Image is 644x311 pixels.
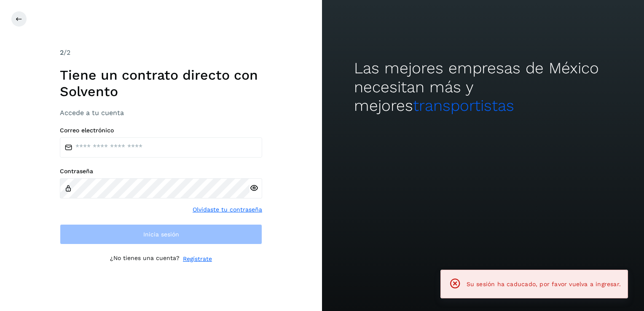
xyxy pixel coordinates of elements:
a: Regístrate [183,255,212,263]
h3: Accede a tu cuenta [60,109,262,117]
a: Olvidaste tu contraseña [193,205,262,214]
label: Correo electrónico [60,127,262,134]
label: Contraseña [60,168,262,175]
h2: Las mejores empresas de México necesitan más y mejores [354,59,612,115]
span: 2 [60,48,64,56]
span: transportistas [413,97,514,115]
div: /2 [60,48,262,58]
p: ¿No tienes una cuenta? [110,255,180,263]
h1: Tiene un contrato directo con Solvento [60,67,262,99]
button: Inicia sesión [60,224,262,244]
span: Inicia sesión [143,231,179,237]
span: Su sesión ha caducado, por favor vuelva a ingresar. [467,281,621,287]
